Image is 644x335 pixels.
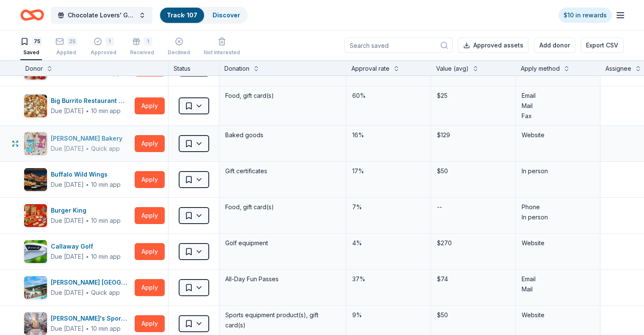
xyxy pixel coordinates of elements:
button: Track· 107Discover [159,7,248,24]
button: Apply [135,207,165,224]
img: Image for Callaway Golf [24,240,47,263]
div: Due [DATE] [51,106,84,116]
div: Due [DATE] [51,288,84,298]
span: ∙ [86,217,89,224]
div: Burger King [51,205,121,216]
img: Image for Dick's Sporting Goods [24,312,47,335]
div: Assignee [605,64,631,74]
div: Not interested [204,49,240,56]
button: Not interested [204,34,240,60]
button: 1Approved [91,34,116,60]
div: Received [130,49,154,56]
img: Image for Bobo's Bakery [24,132,47,155]
div: Mail [522,284,594,294]
button: 1Received [130,34,154,60]
button: Declined [168,34,190,60]
button: Image for Big Burrito Restaurant GroupBig Burrito Restaurant GroupDue [DATE]∙10 min app [24,94,131,118]
div: Email [522,274,594,284]
div: 1 [105,37,114,46]
div: Fax [522,111,594,121]
span: ∙ [86,253,89,260]
button: Apply [135,315,165,332]
div: $74 [436,273,510,285]
div: 10 min app [91,216,121,225]
img: Image for Burger King [24,204,47,227]
button: Image for Bobo's Bakery[PERSON_NAME] BakeryDue [DATE]∙Quick app [24,132,131,155]
div: 10 min app [91,324,121,333]
span: ∙ [86,289,89,296]
a: Discover [213,11,240,19]
div: Applied [55,49,77,56]
div: 75 [32,37,42,46]
div: 1 [144,37,152,46]
img: Image for DelGrosso's Amusement Park and Laguna Splash Water Park [24,276,47,299]
button: Apply [135,171,165,188]
div: Food, gift card(s) [224,90,341,102]
div: Donor [25,64,43,74]
button: Image for DelGrosso's Amusement Park and Laguna Splash Water Park[PERSON_NAME] [GEOGRAPHIC_DATA] ... [24,276,131,299]
button: Image for Callaway GolfCallaway GolfDue [DATE]∙10 min app [24,240,131,263]
div: 10 min app [91,180,121,189]
div: 25 [67,37,77,46]
button: 25Applied [55,34,77,60]
div: In person [522,166,594,176]
div: Callaway Golf [51,241,121,252]
div: Apply method [521,64,560,74]
button: Approved assets [458,38,529,53]
div: Approval rate [351,64,390,74]
div: Value (avg) [436,64,469,74]
div: Golf equipment [224,237,341,249]
div: 37% [351,273,426,285]
div: Due [DATE] [51,252,84,262]
span: ∙ [86,325,89,332]
button: Apply [135,243,165,260]
div: 60% [351,90,426,102]
button: Apply [135,135,165,152]
div: 16% [351,129,426,141]
div: Due [DATE] [51,216,84,226]
div: Due [DATE] [51,324,84,334]
div: 9% [351,309,426,321]
div: Food, gift card(s) [224,201,341,213]
div: Approved [91,49,116,56]
div: [PERSON_NAME] [GEOGRAPHIC_DATA] and [GEOGRAPHIC_DATA] [51,277,131,288]
img: Image for Big Burrito Restaurant Group [24,94,47,117]
div: -- [436,201,443,213]
span: ∙ [86,107,89,114]
div: 10 min app [91,252,121,261]
div: Sports equipment product(s), gift card(s) [224,309,341,331]
span: Chocolate Lovers' Gala [68,10,135,20]
div: Buffalo Wild Wings [51,169,121,180]
div: Due [DATE] [51,180,84,190]
div: $25 [436,90,510,102]
div: All-Day Fun Passes [224,273,341,285]
button: Add donor [534,38,575,53]
div: Email [522,91,594,101]
span: ∙ [86,181,89,188]
button: Chocolate Lovers' Gala [51,7,152,24]
div: Phone [522,202,594,212]
div: Website [522,310,594,320]
button: Image for Buffalo Wild WingsBuffalo Wild WingsDue [DATE]∙10 min app [24,168,131,191]
div: [PERSON_NAME]'s Sporting Goods [51,313,131,324]
div: Gift certificates [224,165,341,177]
a: Track· 107 [167,11,197,19]
div: Baked goods [224,129,341,141]
div: Quick app [91,288,120,297]
div: $270 [436,237,510,249]
div: In person [522,212,594,222]
div: Big Burrito Restaurant Group [51,96,131,106]
button: Apply [135,97,165,114]
div: Status [169,60,219,75]
div: 10 min app [91,107,121,115]
div: Donation [224,64,249,74]
div: [PERSON_NAME] Bakery [51,133,126,144]
button: Export CSV [580,38,624,53]
button: Image for Burger KingBurger KingDue [DATE]∙10 min app [24,204,131,227]
button: 75Saved [20,34,42,60]
div: $129 [436,129,510,141]
div: Due [DATE] [51,144,84,154]
a: Home [20,5,44,25]
div: Quick app [91,144,120,153]
div: Website [522,130,594,140]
